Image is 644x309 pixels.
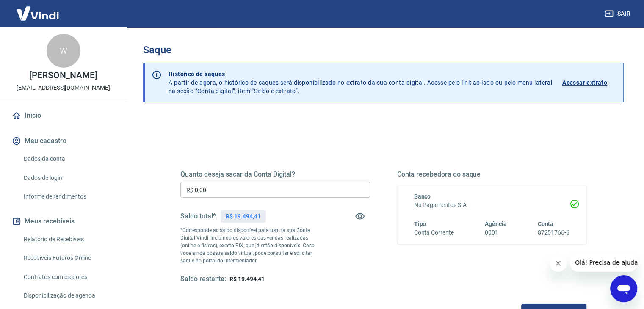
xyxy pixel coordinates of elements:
[20,169,116,187] a: Dados de login
[20,150,116,168] a: Dados da conta
[20,249,116,267] a: Recebíveis Futuros Online
[143,44,624,56] h3: Saque
[550,255,567,272] iframe: Fechar mensagem
[169,70,552,78] p: Histórico de saques
[485,228,507,237] h6: 0001
[10,212,116,231] button: Meus recebíveis
[20,268,116,286] a: Contratos com credores
[562,70,616,95] a: Acessar extrato
[180,212,217,221] h5: Saldo total*:
[10,106,116,125] a: Início
[20,287,116,304] a: Disponibilização de agenda
[226,212,260,221] p: R$ 19.494,41
[570,253,637,272] iframe: Mensagem da empresa
[414,221,426,227] span: Tipo
[29,71,97,80] p: [PERSON_NAME]
[414,193,431,200] span: Banco
[414,228,454,237] h6: Conta Corrente
[20,231,116,248] a: Relatório de Recebíveis
[17,83,110,92] p: [EMAIL_ADDRESS][DOMAIN_NAME]
[180,226,323,265] p: *Corresponde ao saldo disponível para uso na sua Conta Digital Vindi. Incluindo os valores das ve...
[414,201,570,210] h6: Nu Pagamentos S.A.
[5,6,71,13] span: Olá! Precisa de ajuda?
[20,188,116,205] a: Informe de rendimentos
[10,132,116,150] button: Meu cadastro
[180,275,226,284] h5: Saldo restante:
[610,275,637,302] iframe: Botão para abrir a janela de mensagens
[537,221,553,227] span: Conta
[169,70,552,95] p: A partir de agora, o histórico de saques será disponibilizado no extrato da sua conta digital. Ac...
[397,170,587,179] h5: Conta recebedora do saque
[229,276,264,282] span: R$ 19.494,41
[485,221,507,227] span: Agência
[537,228,569,237] h6: 87251766-6
[10,0,65,26] img: Vindi
[47,34,80,68] div: W
[180,170,370,179] h5: Quanto deseja sacar da Conta Digital?
[562,78,607,87] p: Acessar extrato
[603,6,634,22] button: Sair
